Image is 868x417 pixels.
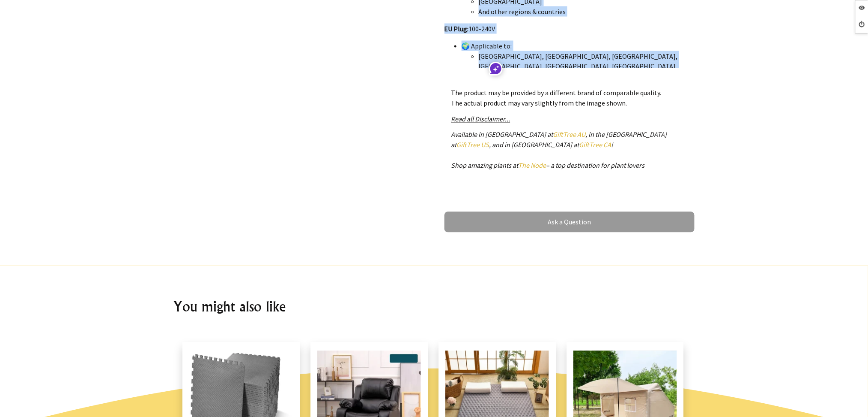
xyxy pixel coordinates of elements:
li: [GEOGRAPHIC_DATA], [GEOGRAPHIC_DATA], [GEOGRAPHIC_DATA], [GEOGRAPHIC_DATA], [GEOGRAPHIC_DATA], [G... [479,51,695,103]
strong: EU Plug: [444,24,469,33]
a: GiftTree US [457,141,489,149]
a: GiftTree AU [553,130,586,139]
li: 🌍 Applicable to: [462,41,695,133]
li: And other regions & countries [479,6,695,17]
a: The Node [519,161,546,170]
h2: You might also like [174,296,695,317]
a: GiftTree CA [579,141,611,149]
p: The product may be provided by a different brand of comparable quality. The actual product may va... [451,88,688,109]
p: 100-240V [444,24,695,34]
a: Ask a Question [444,212,695,233]
a: Read all Disclaimer... [451,115,510,124]
em: Available in [GEOGRAPHIC_DATA] at , in the [GEOGRAPHIC_DATA] at , and in [GEOGRAPHIC_DATA] at ! S... [451,130,667,170]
